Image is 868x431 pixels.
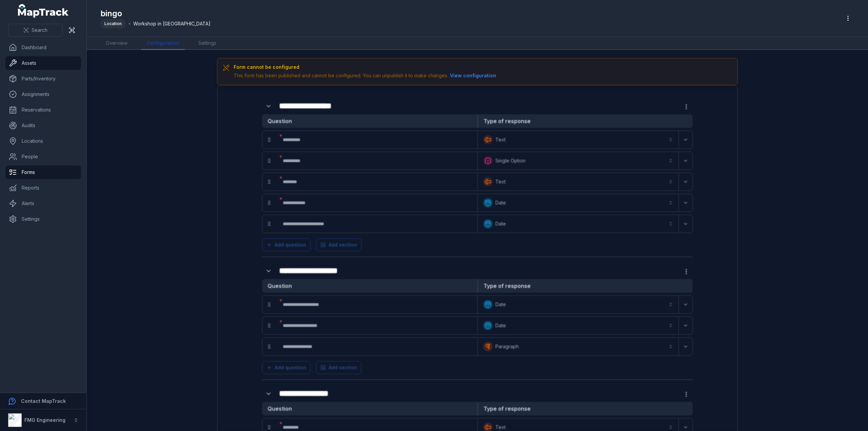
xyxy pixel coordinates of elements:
[234,72,498,79] div: This form has been published and cannot be configured. You can unpublish it to make changes.
[5,56,81,70] a: Assets
[5,181,81,195] a: Reports
[5,212,81,226] a: Settings
[18,4,69,18] a: MapTrack
[5,72,81,85] a: Parts/Inventory
[24,417,65,423] strong: FMG Engineering
[193,37,222,50] a: Settings
[234,64,498,71] h3: Form cannot be configured
[100,37,133,50] a: Overview
[5,134,81,148] a: Locations
[5,119,81,132] a: Audits
[5,87,81,101] a: Assignments
[100,8,211,19] h1: bingo
[5,165,81,179] a: Forms
[5,103,81,117] a: Reservations
[32,27,47,34] span: Search
[5,150,81,163] a: People
[133,20,211,27] span: Workshop in sydney
[5,197,81,210] a: Alerts
[141,37,185,50] a: Configuration
[448,72,498,79] button: View configuration
[5,41,81,54] a: Dashboard
[21,398,66,404] strong: Contact MapTrack
[8,24,63,37] button: Search
[100,19,126,28] div: Location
